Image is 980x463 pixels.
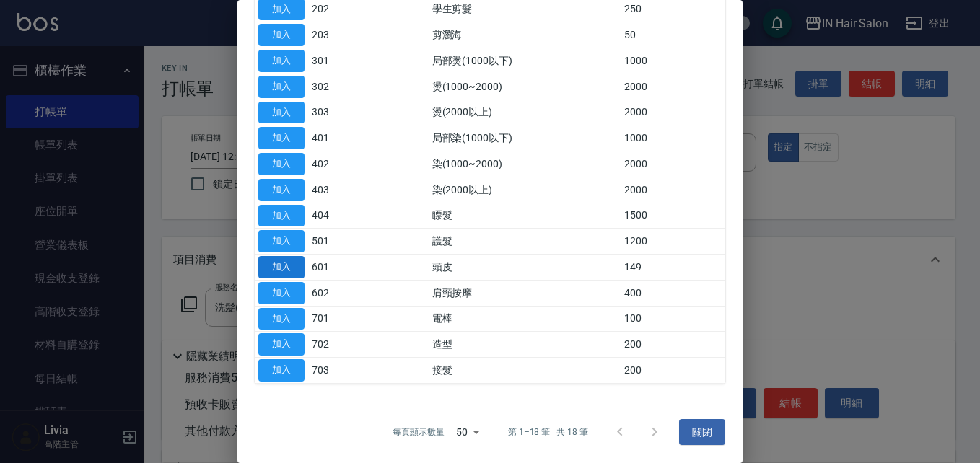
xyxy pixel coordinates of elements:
[308,229,368,255] td: 501
[429,100,621,125] td: 燙(2000以上)
[258,308,305,330] button: 加入
[429,255,621,281] td: 頭皮
[429,125,621,151] td: 局部染(1000以下)
[429,151,621,177] td: 染(1000~2000)
[621,332,725,358] td: 200
[429,22,621,48] td: 剪瀏海
[258,102,305,124] button: 加入
[258,179,305,201] button: 加入
[679,419,725,446] button: 關閉
[429,306,621,332] td: 電棒
[258,50,305,72] button: 加入
[258,24,305,46] button: 加入
[621,203,725,229] td: 1500
[308,74,368,100] td: 302
[621,280,725,306] td: 400
[258,282,305,304] button: 加入
[308,125,368,151] td: 401
[621,48,725,74] td: 1000
[308,177,368,203] td: 403
[621,22,725,48] td: 50
[258,127,305,149] button: 加入
[621,358,725,384] td: 200
[308,48,368,74] td: 301
[621,255,725,281] td: 149
[308,255,368,281] td: 601
[258,230,305,252] button: 加入
[258,76,305,98] button: 加入
[308,22,368,48] td: 203
[308,332,368,358] td: 702
[308,203,368,229] td: 404
[621,151,725,177] td: 2000
[429,48,621,74] td: 局部燙(1000以下)
[258,205,305,227] button: 加入
[308,151,368,177] td: 402
[450,413,485,451] div: 50
[429,280,621,306] td: 肩頸按摩
[393,425,445,438] p: 每頁顯示數量
[621,306,725,332] td: 100
[429,177,621,203] td: 染(2000以上)
[621,125,725,151] td: 1000
[621,177,725,203] td: 2000
[258,333,305,356] button: 加入
[429,203,621,229] td: 瞟髮
[429,74,621,100] td: 燙(1000~2000)
[308,358,368,384] td: 703
[258,153,305,175] button: 加入
[308,280,368,306] td: 602
[621,100,725,125] td: 2000
[258,256,305,278] button: 加入
[508,425,588,438] p: 第 1–18 筆 共 18 筆
[258,359,305,382] button: 加入
[308,100,368,125] td: 303
[621,229,725,255] td: 1200
[308,306,368,332] td: 701
[429,358,621,384] td: 接髮
[621,74,725,100] td: 2000
[429,332,621,358] td: 造型
[429,229,621,255] td: 護髮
